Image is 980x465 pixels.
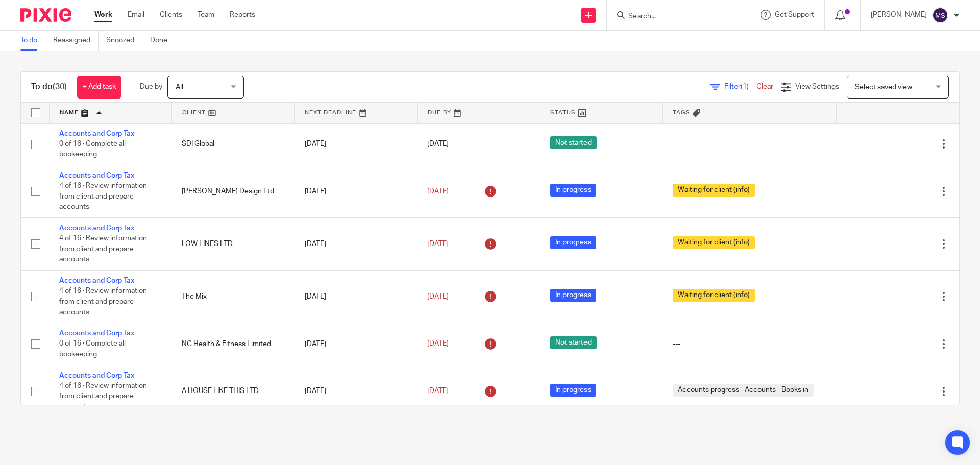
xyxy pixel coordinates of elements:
[550,336,597,349] span: Not started
[94,10,112,20] a: Work
[59,172,134,179] a: Accounts and Corp Tax
[171,365,294,418] td: A HOUSE LIKE THIS LTD
[673,289,755,302] span: Waiting for client (info)
[741,83,749,90] span: (1)
[171,271,294,323] td: The Mix
[855,84,912,91] span: Select saved view
[673,139,826,149] div: ---
[871,10,927,20] p: [PERSON_NAME]
[59,288,147,316] span: 4 of 16 · Review information from client and prepare accounts
[550,289,596,302] span: In progress
[932,7,948,23] img: svg%3E
[230,10,255,20] a: Reports
[673,184,755,197] span: Waiting for client (info)
[59,330,134,337] a: Accounts and Corp Tax
[427,240,449,248] span: [DATE]
[53,31,99,51] a: Reassigned
[550,384,596,397] span: In progress
[673,384,814,397] span: Accounts progress - Accounts - Books in
[427,293,449,300] span: [DATE]
[59,130,134,137] a: Accounts and Corp Tax
[150,31,175,51] a: Done
[128,10,144,20] a: Email
[59,140,126,158] span: 0 of 16 · Complete all bookeeping
[295,218,417,271] td: [DATE]
[106,31,142,51] a: Snoozed
[775,11,814,18] span: Get Support
[59,225,134,232] a: Accounts and Corp Tax
[427,140,449,148] span: [DATE]
[673,339,826,349] div: ---
[59,382,147,410] span: 4 of 16 · Review information from client and prepare accounts
[673,236,755,249] span: Waiting for client (info)
[31,82,67,92] h1: To do
[427,188,449,195] span: [DATE]
[295,323,417,365] td: [DATE]
[295,165,417,217] td: [DATE]
[140,82,162,92] p: Due by
[673,110,690,115] span: Tags
[20,8,71,22] img: Pixie
[550,236,596,249] span: In progress
[756,83,773,90] a: Clear
[295,123,417,165] td: [DATE]
[171,323,294,365] td: NG Health & Fitness Limited
[550,136,597,149] span: Not started
[59,277,134,284] a: Accounts and Corp Tax
[427,340,449,348] span: [DATE]
[627,12,719,21] input: Search
[171,165,294,217] td: [PERSON_NAME] Design Ltd
[77,76,121,99] a: + Add task
[20,31,45,51] a: To do
[59,340,126,358] span: 0 of 16 · Complete all bookeeping
[550,184,596,197] span: In progress
[176,84,183,91] span: All
[171,123,294,165] td: SDI Global
[59,183,147,211] span: 4 of 16 · Review information from client and prepare accounts
[795,83,839,90] span: View Settings
[160,10,182,20] a: Clients
[59,235,147,263] span: 4 of 16 · Review information from client and prepare accounts
[53,83,67,91] span: (30)
[171,218,294,271] td: LOW LINES LTD
[59,372,134,379] a: Accounts and Corp Tax
[295,365,417,418] td: [DATE]
[724,83,756,90] span: Filter
[295,271,417,323] td: [DATE]
[427,387,449,395] span: [DATE]
[198,10,214,20] a: Team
